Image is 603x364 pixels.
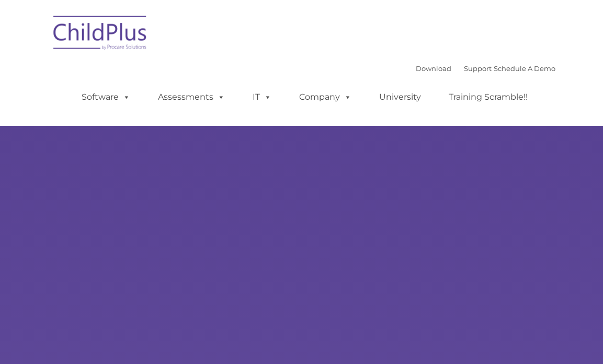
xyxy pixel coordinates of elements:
[494,64,555,73] a: Schedule A Demo
[438,87,538,108] a: Training Scramble!!
[289,87,362,108] a: Company
[147,87,235,108] a: Assessments
[416,64,451,73] a: Download
[416,64,555,73] font: |
[242,87,282,108] a: IT
[71,87,141,108] a: Software
[48,8,153,61] img: ChildPlus by Procare Solutions
[369,87,431,108] a: University
[464,64,492,73] a: Support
